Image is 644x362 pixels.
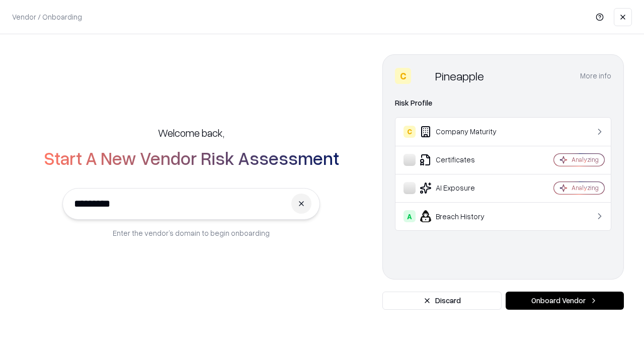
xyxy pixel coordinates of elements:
div: Analyzing [572,155,599,164]
p: Enter the vendor’s domain to begin onboarding [113,228,270,238]
div: C [404,126,416,138]
p: Vendor / Onboarding [12,12,82,22]
div: Company Maturity [404,126,524,138]
button: More info [580,67,611,85]
div: Breach History [404,210,524,222]
h2: Start A New Vendor Risk Assessment [44,148,339,168]
img: Pineapple [415,68,431,84]
h5: Welcome back, [158,126,224,140]
div: Certificates [404,154,524,166]
button: Onboard Vendor [506,292,624,310]
button: Discard [382,292,502,310]
div: Pineapple [435,68,484,84]
div: Analyzing [572,184,599,192]
div: A [404,210,416,222]
div: Risk Profile [395,97,611,109]
div: C [395,68,411,84]
div: AI Exposure [404,182,524,194]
